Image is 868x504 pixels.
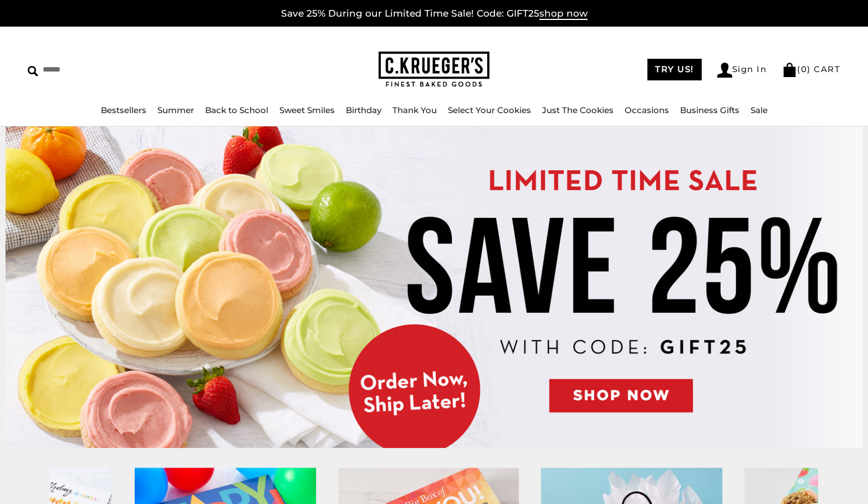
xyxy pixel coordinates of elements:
a: Summer [157,105,194,115]
img: C.Krueger's Special Offer [6,126,862,448]
a: Sweet Smiles [279,105,335,115]
a: Sale [750,105,768,115]
a: Bestsellers [101,105,146,115]
a: Sign In [717,63,767,78]
a: Birthday [346,105,381,115]
a: Business Gifts [680,105,739,115]
a: TRY US! [647,59,702,80]
a: Thank You [392,105,437,115]
span: shop now [539,8,588,20]
a: (0) CART [782,64,840,74]
img: C.KRUEGER'S [379,52,489,88]
a: Occasions [625,105,669,115]
a: Select Your Cookies [448,105,531,115]
a: Save 25% During our Limited Time Sale! Code: GIFT25shop now [281,8,588,20]
a: Just The Cookies [542,105,614,115]
span: 0 [801,64,808,74]
img: Search [28,66,38,77]
img: Account [717,63,732,78]
a: Back to School [205,105,268,115]
input: Search [28,61,160,78]
img: Bag [782,63,797,77]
